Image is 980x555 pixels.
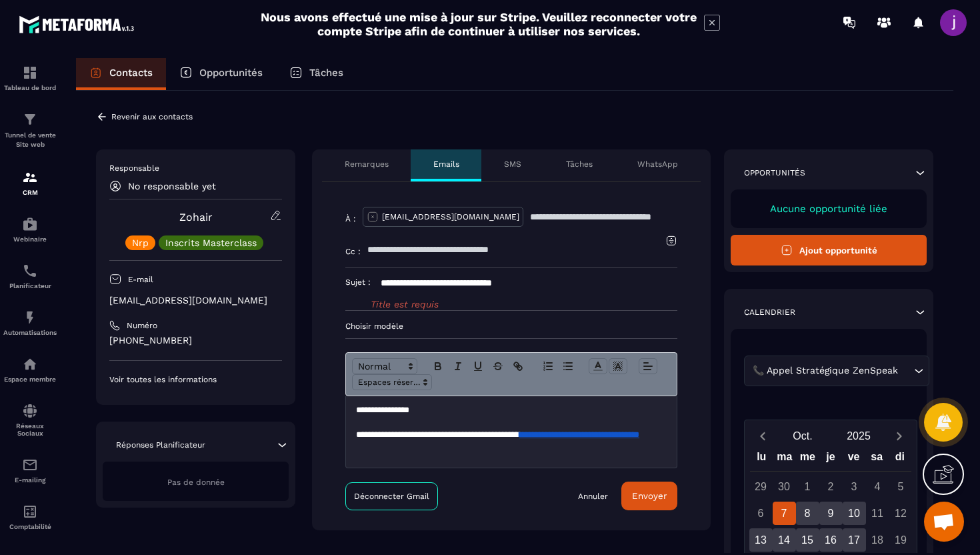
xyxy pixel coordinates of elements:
div: 10 [843,502,866,525]
img: email [22,457,38,473]
img: formation [22,111,38,127]
img: formation [22,65,38,81]
button: Next month [887,427,911,445]
div: 14 [773,528,796,552]
a: formationformationTableau de bord [3,55,57,101]
div: 4 [866,475,889,498]
div: 7 [773,502,796,525]
div: 11 [866,502,889,525]
span: Title est requis [371,299,439,310]
a: Zohair [179,211,213,223]
p: Opportunités [744,167,805,178]
p: No responsable yet [128,181,216,191]
a: Déconnecter Gmail [345,482,438,510]
div: ve [842,448,865,471]
div: 13 [749,528,773,552]
div: 16 [819,528,843,552]
div: 17 [843,528,866,552]
a: emailemailE-mailing [3,447,57,494]
p: WhatsApp [637,159,678,169]
p: Réponses Planificateur [116,440,205,450]
p: Tableau de bord [3,84,57,91]
a: automationsautomationsAutomatisations [3,300,57,346]
p: E-mail [128,274,153,285]
p: Numéro [127,320,157,331]
a: Annuler [578,491,608,502]
div: ma [773,448,797,471]
div: 2 [819,475,843,498]
a: Opportunités [166,58,276,90]
p: [EMAIL_ADDRESS][DOMAIN_NAME] [109,294,282,307]
div: 5 [889,475,913,498]
div: 1 [796,475,819,498]
p: Tunnel de vente Site web [3,131,57,149]
p: Webinaire [3,235,57,243]
div: 8 [796,502,819,525]
span: 📞 Appel Stratégique ZenSpeak [749,364,901,378]
p: Nrp [132,238,149,247]
div: 30 [773,475,796,498]
p: À : [345,213,356,224]
a: social-networksocial-networkRéseaux Sociaux [3,393,57,447]
p: [PHONE_NUMBER] [109,334,282,347]
button: Open years overlay [831,424,887,448]
div: 6 [749,502,773,525]
div: 12 [889,502,913,525]
a: accountantaccountantComptabilité [3,494,57,540]
p: Voir toutes les informations [109,374,282,385]
img: scheduler [22,263,38,279]
p: Revenir aux contacts [111,112,193,121]
img: automations [22,356,38,372]
span: Pas de donnée [167,478,225,487]
p: Tâches [309,67,343,79]
input: Search for option [901,364,911,378]
div: me [796,448,819,471]
div: Search for option [744,356,929,386]
p: Espace membre [3,376,57,383]
img: logo [19,12,139,37]
p: Responsable [109,163,282,173]
div: 15 [796,528,819,552]
p: Choisir modèle [345,321,677,332]
p: SMS [504,159,521,169]
div: 29 [749,475,773,498]
button: Previous month [750,427,775,445]
div: di [888,448,911,471]
div: 9 [819,502,843,525]
div: Ouvrir le chat [924,502,964,542]
img: accountant [22,504,38,520]
p: [EMAIL_ADDRESS][DOMAIN_NAME] [382,211,519,222]
p: Automatisations [3,329,57,336]
a: formationformationCRM [3,159,57,206]
p: Aucune opportunité liée [744,203,913,215]
a: automationsautomationsWebinaire [3,206,57,253]
button: Open months overlay [775,424,831,448]
div: sa [865,448,889,471]
p: Inscrits Masterclass [165,238,257,247]
img: automations [22,310,38,326]
img: formation [22,169,38,185]
img: automations [22,216,38,232]
p: Cc : [345,246,361,257]
div: 19 [889,528,913,552]
p: Réseaux Sociaux [3,422,57,437]
div: lu [750,448,773,471]
div: 18 [866,528,889,552]
div: 3 [843,475,866,498]
p: Remarques [345,159,389,169]
button: Envoyer [621,482,677,510]
div: je [819,448,843,471]
p: Planificateur [3,282,57,290]
p: Calendrier [744,307,795,318]
button: Ajout opportunité [731,235,927,265]
h2: Nous avons effectué une mise à jour sur Stripe. Veuillez reconnecter votre compte Stripe afin de ... [260,10,697,38]
p: Sujet : [345,277,371,288]
p: Tâches [566,159,593,169]
a: automationsautomationsEspace membre [3,346,57,393]
a: Contacts [76,58,166,90]
p: Opportunités [199,67,263,79]
p: E-mailing [3,476,57,484]
p: Emails [433,159,459,169]
img: social-network [22,403,38,419]
a: Tâches [276,58,357,90]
